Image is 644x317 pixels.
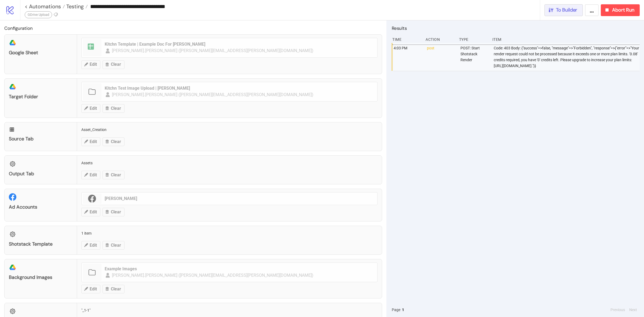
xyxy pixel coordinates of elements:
[492,34,640,45] div: Item
[628,307,639,313] button: Next
[25,4,65,9] a: < Automations
[609,307,627,313] button: Previous
[65,4,88,9] a: Testing
[459,34,488,45] div: Type
[612,7,634,13] span: Abort Run
[393,43,423,71] div: 4:03 PM
[392,307,400,313] span: Page
[392,25,640,32] h2: Results
[601,4,640,16] button: Abort Run
[544,4,583,16] button: To Builder
[400,307,406,313] button: 1
[392,34,421,45] div: Time
[426,43,456,71] div: post
[493,43,641,71] div: Code: 403 Body: {"success"=>false, "message"=>"Forbidden", "response"=>{"error"=>"Your render req...
[556,7,577,13] span: To Builder
[4,25,382,32] h2: Configuration
[460,43,489,71] div: POST: Start Shotstack Render
[425,34,455,45] div: Action
[585,4,599,16] button: ...
[65,3,84,10] span: Testing
[25,11,52,18] div: GDrive Upload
